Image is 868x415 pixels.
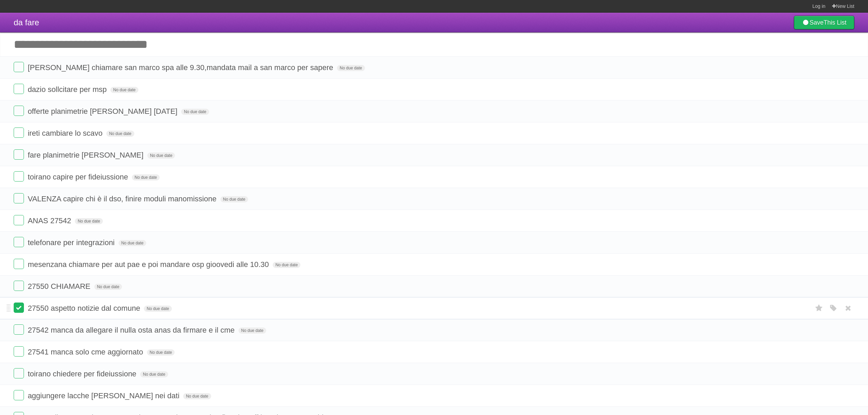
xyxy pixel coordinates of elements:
[14,390,24,400] label: Done
[75,218,103,224] span: No due date
[28,195,218,203] span: VALENZA capire chi è il dso, finire moduli manomissione
[106,131,134,137] span: No due date
[14,128,24,138] label: Done
[110,87,138,93] span: No due date
[181,109,209,115] span: No due date
[28,391,181,400] span: aggiungere lacche [PERSON_NAME] nei dati
[28,304,142,312] span: 27550 aspetto notizie dal comune
[28,63,335,72] span: [PERSON_NAME] chiamare san marco spa alle 9.30,mandata mail a san marco per sapere
[14,368,24,378] label: Done
[28,238,116,247] span: telefonare per integrazioni
[14,149,24,160] label: Done
[14,259,24,269] label: Done
[14,193,24,203] label: Done
[14,303,24,313] label: Done
[28,282,92,291] span: 27550 CHIAMARE
[14,84,24,94] label: Done
[794,16,854,29] a: SaveThis List
[183,393,211,399] span: No due date
[147,152,175,159] span: No due date
[28,348,145,356] span: 27541 manca solo cme aggiornato
[28,326,236,334] span: 27542 manca da allegare il nulla osta anas da firmare e il cme
[147,349,175,356] span: No due date
[14,62,24,72] label: Done
[28,129,104,137] span: ireti cambiare lo scavo
[140,371,168,377] span: No due date
[14,346,24,357] label: Done
[28,370,138,378] span: toirano chiedere per fideiussione
[14,171,24,182] label: Done
[144,306,172,312] span: No due date
[28,260,271,269] span: mesenzana chiamare per aut pae e poi mandare osp gioovedi alle 10.30
[94,284,122,290] span: No due date
[132,174,160,180] span: No due date
[28,107,179,116] span: offerte planimetrie [PERSON_NAME] [DATE]
[28,216,73,225] span: ANAS 27542
[14,281,24,291] label: Done
[14,237,24,247] label: Done
[239,327,266,334] span: No due date
[14,324,24,335] label: Done
[337,65,365,71] span: No due date
[273,262,300,268] span: No due date
[28,173,130,181] span: toirano capire per fideiussione
[119,240,146,246] span: No due date
[28,85,108,94] span: dazio sollcitare per msp
[220,196,248,202] span: No due date
[14,18,39,27] span: da fare
[813,303,826,314] label: Star task
[14,106,24,116] label: Done
[14,215,24,225] label: Done
[824,19,846,26] b: This List
[28,151,145,159] span: fare planimetrie [PERSON_NAME]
